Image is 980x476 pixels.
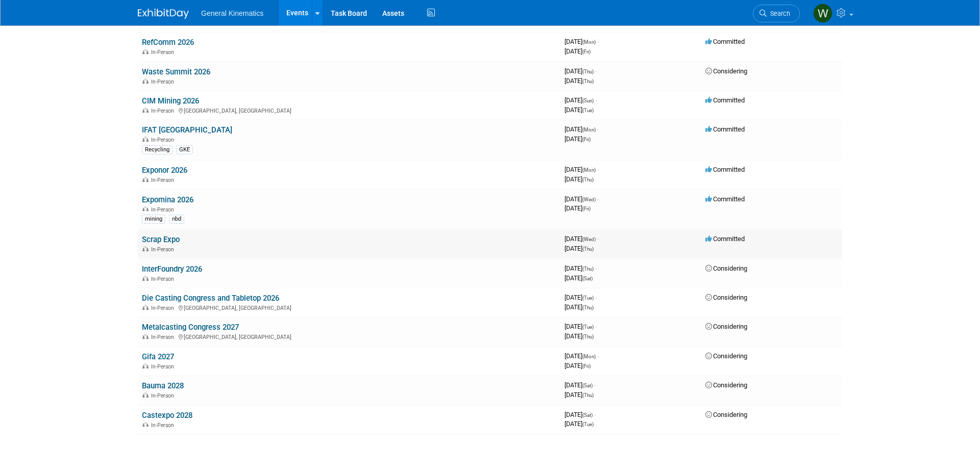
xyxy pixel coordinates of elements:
span: [DATE] [565,235,599,243]
span: Considering [705,67,747,75]
span: In-Person [151,49,177,56]
span: [DATE] [565,411,596,418]
span: [DATE] [565,106,594,114]
span: [DATE] [565,96,597,104]
span: [DATE] [565,352,599,360]
span: (Tue) [582,421,594,427]
span: (Fri) [582,206,591,211]
span: - [597,352,599,360]
div: [GEOGRAPHIC_DATA], [GEOGRAPHIC_DATA] [142,106,556,114]
span: In-Person [151,305,177,311]
a: Scrap Expo [142,235,180,244]
span: - [595,323,597,330]
span: (Wed) [582,197,596,202]
span: (Mon) [582,167,596,173]
span: In-Person [151,392,177,399]
span: - [594,381,596,389]
span: In-Person [151,206,177,213]
div: [GEOGRAPHIC_DATA], [GEOGRAPHIC_DATA] [142,303,556,311]
span: (Sat) [582,383,593,388]
span: [DATE] [565,125,599,133]
div: Recycling [142,145,173,154]
a: Expomina 2026 [142,195,193,204]
span: (Sun) [582,98,594,103]
span: - [597,235,599,243]
img: In-Person Event [142,177,149,182]
div: GKE [176,145,193,154]
span: Committed [705,195,745,203]
span: [DATE] [565,67,597,75]
span: - [595,265,597,272]
span: - [597,38,599,45]
a: CIM Mining 2026 [142,96,199,105]
span: (Fri) [582,363,591,369]
span: (Tue) [582,108,594,113]
span: In-Person [151,276,177,282]
span: (Fri) [582,49,591,55]
span: (Thu) [582,177,594,182]
span: Considering [705,381,747,389]
span: - [595,294,597,301]
span: (Tue) [582,324,594,330]
img: In-Person Event [142,392,149,398]
span: [DATE] [565,274,593,282]
a: Metalcasting Congress 2027 [142,323,239,332]
span: Committed [705,166,745,173]
span: [DATE] [565,323,597,330]
span: (Tue) [582,295,594,301]
span: [DATE] [565,204,591,212]
span: Considering [705,323,747,330]
span: In-Person [151,246,177,253]
span: Committed [705,96,745,104]
span: [DATE] [565,362,591,369]
span: [DATE] [565,381,596,389]
span: (Mon) [582,127,596,133]
span: [DATE] [565,265,597,272]
span: (Mon) [582,39,596,45]
a: Die Casting Congress and Tabletop 2026 [142,294,279,303]
span: (Fri) [582,137,591,142]
span: In-Person [151,20,177,27]
span: In-Person [151,177,177,183]
span: Committed [705,235,745,243]
span: (Thu) [582,334,594,339]
div: mining [142,215,165,224]
div: [GEOGRAPHIC_DATA], [GEOGRAPHIC_DATA] [142,332,556,340]
span: [DATE] [565,420,594,428]
span: [DATE] [565,135,591,143]
img: In-Person Event [142,206,149,211]
span: [DATE] [565,294,597,301]
img: In-Person Event [142,276,149,281]
span: - [597,125,599,133]
img: In-Person Event [142,305,149,310]
span: Considering [705,352,747,360]
span: (Wed) [582,236,596,242]
span: [DATE] [565,38,599,45]
img: In-Person Event [142,422,149,427]
span: Committed [705,38,745,45]
span: (Thu) [582,392,594,398]
span: (Thu) [582,266,594,272]
a: Gifa 2027 [142,352,174,361]
img: In-Person Event [142,137,149,142]
span: [DATE] [565,166,599,173]
span: (Thu) [582,305,594,310]
a: Exponor 2026 [142,166,187,175]
span: [DATE] [565,175,594,183]
img: ExhibitDay [138,9,189,19]
img: Whitney Swanson [813,4,832,23]
span: General Kinematics [201,9,263,17]
img: In-Person Event [142,108,149,113]
span: - [595,96,597,104]
span: Considering [705,294,747,301]
span: [DATE] [565,303,594,311]
span: [DATE] [565,245,594,252]
span: [DATE] [565,47,591,55]
a: Waste Summit 2026 [142,67,210,76]
span: (Thu) [582,246,594,252]
span: Committed [705,125,745,133]
span: In-Person [151,363,177,370]
span: (Mon) [582,354,596,359]
img: In-Person Event [142,78,149,84]
span: In-Person [151,78,177,85]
